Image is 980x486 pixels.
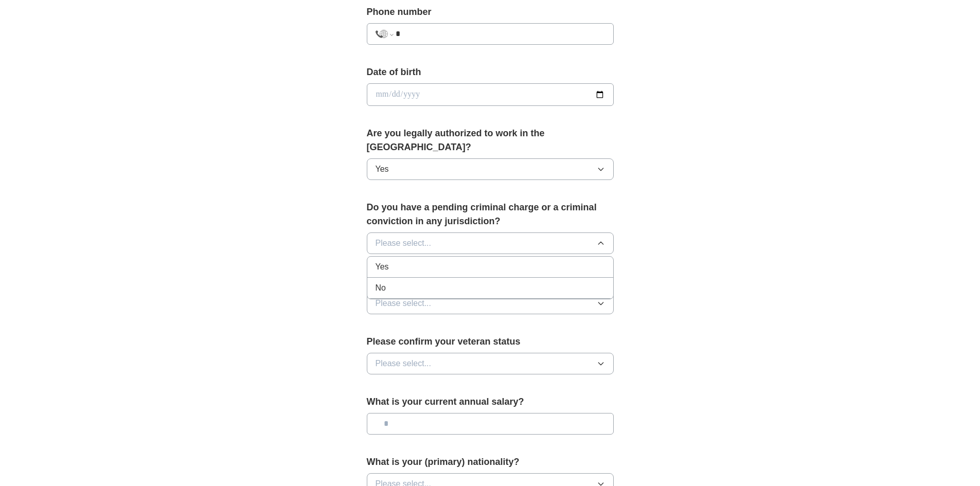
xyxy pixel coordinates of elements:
label: Date of birth [367,65,614,79]
label: Are you legally authorized to work in the [GEOGRAPHIC_DATA]? [367,127,614,154]
label: What is your current annual salary? [367,395,614,409]
span: Please select... [376,237,432,249]
label: Please confirm your veteran status [367,335,614,349]
span: Please select... [376,357,432,370]
button: Please select... [367,293,614,314]
span: Yes [376,261,389,273]
button: Please select... [367,232,614,254]
label: What is your (primary) nationality? [367,455,614,469]
label: Phone number [367,5,614,19]
span: Please select... [376,297,432,310]
span: No [376,282,386,294]
span: Yes [376,163,389,175]
button: Please select... [367,353,614,374]
button: Yes [367,158,614,180]
label: Do you have a pending criminal charge or a criminal conviction in any jurisdiction? [367,201,614,228]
